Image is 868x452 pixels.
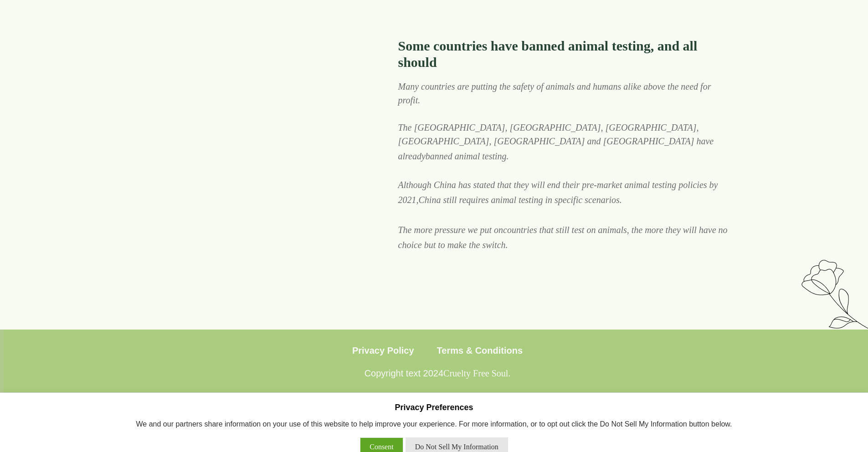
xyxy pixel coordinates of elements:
[398,38,698,70] strong: Some countries have banned animal testing, and all should
[398,80,730,252] p: Many countries are putting the safety of animals and humans alike above the need for profit. The ...
[443,368,510,378] span: Cruelty Free Soul.
[426,151,509,161] a: banned animal testing.
[503,225,627,235] a: countries that still test on animals
[437,341,523,360] a: Terms & Conditions
[352,341,414,360] a: Privacy Policy
[419,195,622,205] a: China still requires animal testing in specific scenarios.
[142,364,733,391] p: Copyright text 2024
